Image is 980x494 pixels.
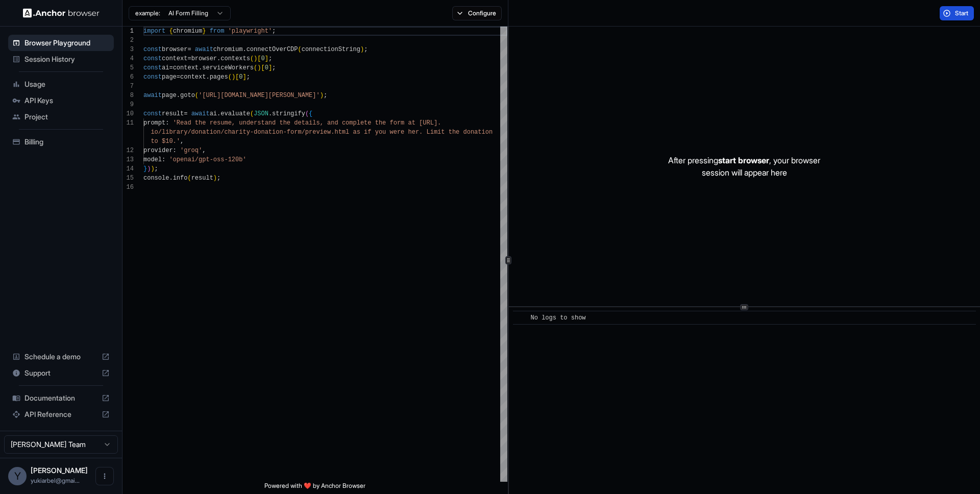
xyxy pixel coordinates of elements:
[264,482,365,494] span: Powered with ❤️ by Anchor Browser
[261,55,264,62] span: 0
[220,110,250,117] span: evaluate
[265,55,268,62] span: ]
[24,38,110,48] span: Browser Playground
[257,64,261,71] span: )
[180,92,195,99] span: goto
[135,9,160,17] span: example:
[247,73,250,81] span: ;
[452,6,502,20] button: Configure
[518,313,523,323] span: ​
[210,73,228,81] span: pages
[143,28,165,35] span: import
[272,28,276,35] span: ;
[23,8,100,18] img: Anchor Logo
[202,147,206,154] span: ,
[143,64,162,71] span: const
[8,467,27,485] div: Y
[143,165,147,172] span: }
[8,406,114,423] div: API Reference
[24,54,110,64] span: Session History
[210,110,217,117] span: ai
[169,156,246,163] span: 'openai/gpt-oss-120b'
[8,51,114,67] div: Session History
[268,55,272,62] span: ;
[122,109,134,118] div: 10
[250,55,254,62] span: (
[173,28,203,35] span: chromium
[24,352,97,362] span: Schedule a demo
[162,46,187,53] span: browser
[265,64,268,71] span: 0
[718,155,769,165] span: start browser
[122,45,134,54] div: 3
[668,154,820,179] p: After pressing , your browser session will appear here
[162,110,184,117] span: result
[8,349,114,365] div: Schedule a demo
[122,27,134,36] div: 1
[180,138,184,145] span: ,
[228,28,272,35] span: 'playwright'
[232,73,235,81] span: )
[320,92,324,99] span: )
[122,54,134,63] div: 4
[180,73,206,81] span: context
[298,46,302,53] span: (
[305,110,309,117] span: (
[173,64,199,71] span: context
[173,147,177,154] span: :
[122,63,134,72] div: 5
[24,95,110,106] span: API Keys
[143,156,162,163] span: model
[247,46,298,53] span: connectOverCDP
[228,73,232,81] span: (
[955,9,969,17] span: Start
[122,155,134,164] div: 13
[195,46,213,53] span: await
[191,175,213,182] span: result
[143,147,173,154] span: provider
[177,92,180,99] span: .
[162,156,165,163] span: :
[191,55,217,62] span: browser
[122,174,134,183] div: 15
[242,46,246,53] span: .
[122,118,134,128] div: 11
[191,110,210,117] span: await
[122,91,134,100] div: 8
[334,129,493,136] span: html as if you were her. Limit the donation
[122,72,134,82] div: 6
[187,46,191,53] span: =
[143,46,162,53] span: const
[187,55,191,62] span: =
[250,110,254,117] span: (
[8,92,114,109] div: API Keys
[173,175,188,182] span: info
[940,6,974,20] button: Start
[268,110,272,117] span: .
[360,46,364,53] span: )
[169,64,173,71] span: =
[180,147,202,154] span: 'groq'
[95,467,114,485] button: Open menu
[177,73,180,81] span: =
[213,46,243,53] span: chromium
[8,76,114,92] div: Usage
[122,36,134,45] div: 2
[162,73,177,81] span: page
[8,35,114,51] div: Browser Playground
[272,64,276,71] span: ;
[143,55,162,62] span: const
[302,46,360,53] span: connectionString
[122,183,134,192] div: 16
[235,73,239,81] span: [
[162,64,169,71] span: ai
[31,477,80,484] span: yukiarbel@gmail.com
[155,165,158,172] span: ;
[122,164,134,174] div: 14
[254,64,257,71] span: (
[8,390,114,406] div: Documentation
[122,82,134,91] div: 7
[24,137,110,147] span: Billing
[261,64,264,71] span: [
[151,138,180,145] span: to $10.'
